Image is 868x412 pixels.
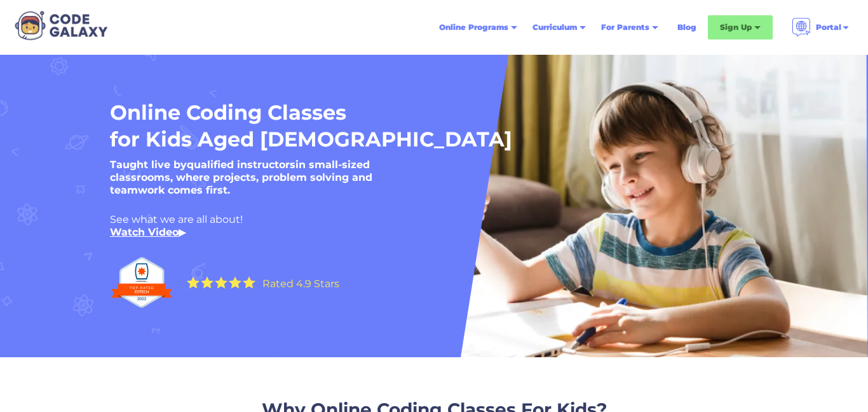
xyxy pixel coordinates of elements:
[601,21,649,34] div: For Parents
[262,279,339,289] div: Rated 4.9 Stars
[532,21,577,34] div: Curriculum
[816,21,841,34] div: Portal
[525,16,593,39] div: Curriculum
[784,13,858,42] div: Portal
[110,213,720,239] div: See what we are all about! ‍ ▶
[593,16,666,39] div: For Parents
[110,159,428,197] h5: Taught live by in small-sized classrooms, where projects, problem solving and teamwork comes first.
[187,276,200,288] img: Yellow Star - the Code Galaxy
[708,15,773,39] div: Sign Up
[187,159,295,171] strong: qualified instructors
[243,276,255,288] img: Yellow Star - the Code Galaxy
[439,21,508,34] div: Online Programs
[201,276,214,288] img: Yellow Star - the Code Galaxy
[110,226,179,238] a: Watch Video
[110,99,659,152] h1: Online Coding Classes for Kids Aged [DEMOGRAPHIC_DATA]
[215,276,227,288] img: Yellow Star - the Code Galaxy
[720,21,752,34] div: Sign Up
[229,276,241,288] img: Yellow Star - the Code Galaxy
[431,16,525,39] div: Online Programs
[110,252,173,313] img: Top Rated edtech company
[670,16,704,39] a: Blog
